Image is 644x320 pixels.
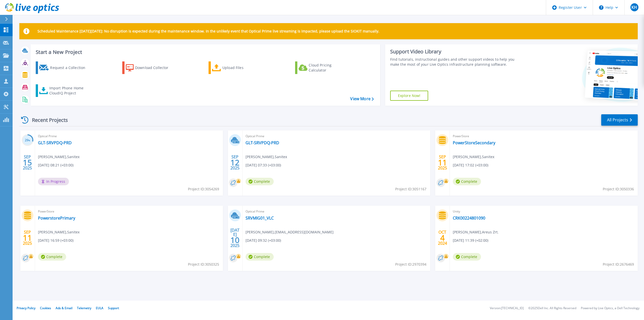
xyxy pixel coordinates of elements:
[581,307,639,310] li: Powered by Live Optics, a Dell Technology
[246,238,281,243] span: [DATE] 09:32 (+03:00)
[309,63,349,73] div: Cloud Pricing Calculator
[230,229,240,247] div: [DATE] 2025
[453,133,635,139] span: PowerStore
[28,139,30,142] span: %
[38,154,79,160] span: [PERSON_NAME] , Sanitex
[246,133,427,139] span: Optical Prime
[108,306,119,310] a: Support
[453,140,495,145] a: PowerStoreSecondary
[209,61,265,74] a: Upload Files
[601,114,638,126] a: All Projects
[38,238,73,243] span: [DATE] 16:59 (+03:00)
[603,186,634,192] span: Project ID: 3050336
[37,29,379,33] p: Scheduled Maintenance [DATE][DATE]: No disruption is expected during the maintenance window. In t...
[38,133,220,139] span: Optical Prime
[246,216,274,221] a: SRVMIG01_VLC
[490,307,524,310] li: Version: [TECHNICAL_ID]
[40,306,51,310] a: Cookies
[38,229,79,235] span: [PERSON_NAME] , Sanitex
[122,61,178,74] a: Download Collector
[438,229,447,247] div: OCT 2024
[246,140,279,145] a: GLT-SRVPDQ-PRD
[246,178,274,185] span: Complete
[453,238,488,243] span: [DATE] 11:39 (+02:00)
[77,306,91,310] a: Telemetry
[230,238,239,242] span: 10
[135,63,175,73] div: Download Collector
[350,96,374,101] a: View More
[295,61,351,74] a: Cloud Pricing Calculator
[453,162,488,168] span: [DATE] 17:02 (+03:00)
[23,229,32,247] div: SEP 2025
[453,216,485,221] a: CRK00224801090
[23,236,32,240] span: 11
[23,160,32,165] span: 15
[390,57,521,67] div: Find tutorials, instructional guides and other support videos to help you make the most of your L...
[49,86,89,96] div: Import Phone Home CloudIQ Project
[188,262,219,267] span: Project ID: 3050325
[453,209,635,214] span: Unity
[96,306,103,310] a: EULA
[246,253,274,261] span: Complete
[453,154,494,160] span: [PERSON_NAME] , Sanitex
[38,209,220,214] span: PowerStore
[19,114,75,126] div: Recent Projects
[56,306,72,310] a: Ads & Email
[395,262,426,267] span: Project ID: 2970394
[246,154,287,160] span: [PERSON_NAME] , Sanitex
[36,61,92,74] a: Request a Collection
[440,236,445,240] span: 4
[50,63,90,73] div: Request a Collection
[38,162,73,168] span: [DATE] 08:21 (+03:00)
[390,48,521,55] div: Support Video Library
[38,253,66,261] span: Complete
[246,209,427,214] span: Optical Prime
[438,160,447,165] span: 11
[453,253,481,261] span: Complete
[528,307,576,310] li: © 2025 Dell Inc. All Rights Reserved
[23,153,32,172] div: SEP 2025
[390,91,428,101] a: Explore Now!
[603,262,634,267] span: Project ID: 2676469
[453,178,481,185] span: Complete
[246,162,281,168] span: [DATE] 07:33 (+03:00)
[631,5,637,9] span: KH
[38,216,75,221] a: PowerstorePrimary
[17,306,35,310] a: Privacy Policy
[453,229,499,235] span: [PERSON_NAME] , Areus Zrt.
[222,63,263,73] div: Upload Files
[188,186,219,192] span: Project ID: 3054269
[22,137,33,143] h3: 29
[38,178,69,185] span: In Progress
[38,140,72,145] a: GLT-SRVPDQ-PRD
[230,160,239,165] span: 12
[230,153,240,172] div: SEP 2025
[395,186,426,192] span: Project ID: 3051167
[36,49,374,55] h3: Start a New Project
[246,229,334,235] span: [PERSON_NAME] , [EMAIL_ADDRESS][DOMAIN_NAME]
[438,153,447,172] div: SEP 2025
